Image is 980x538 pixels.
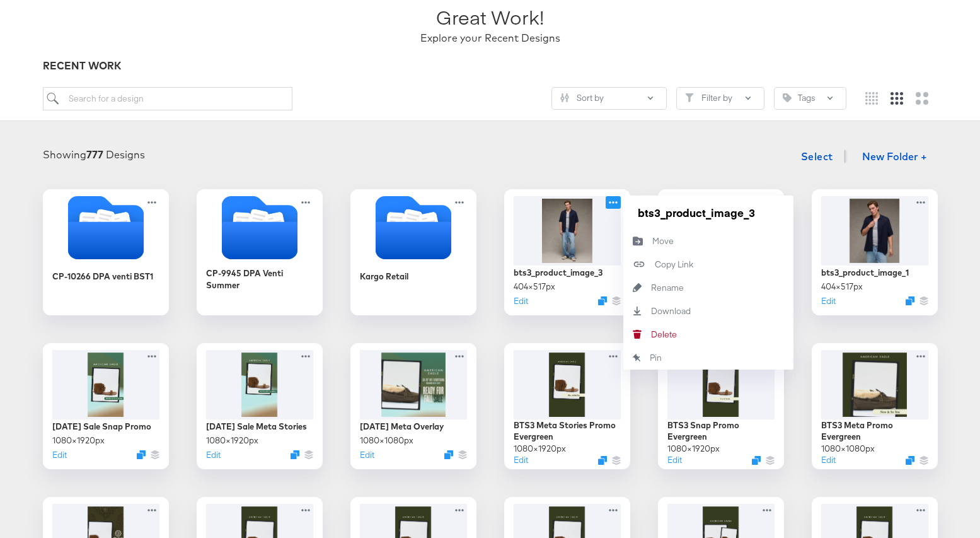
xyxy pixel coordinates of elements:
[655,259,693,271] div: Copy Link
[801,148,833,165] span: Select
[623,258,655,271] svg: Copy
[52,449,67,461] button: Edit
[774,87,846,110] button: TagTags
[360,449,374,461] button: Edit
[514,443,566,455] div: 1080 × 1920 px
[43,87,292,110] input: Search for a design
[658,343,784,469] div: BTS3 Snap Promo Evergreen1080×1920pxEditDuplicate
[52,421,151,433] div: [DATE] Sale Snap Promo
[197,196,323,259] svg: Folder
[623,300,793,323] a: Download
[906,456,914,465] svg: Duplicate
[783,93,792,102] svg: Tag
[43,196,169,259] svg: Folder
[420,31,560,45] div: Explore your Recent Designs
[86,148,103,161] strong: 777
[43,148,145,162] div: Showing Designs
[504,189,630,315] div: bts3_product_image_3404×517pxEditDuplicate
[514,454,528,466] button: Edit
[206,421,307,433] div: [DATE] Sale Meta Stories
[676,87,764,110] button: FilterFilter by
[667,454,682,466] button: Edit
[514,281,555,293] div: 404 × 517 px
[652,235,674,247] div: Move
[350,343,476,469] div: [DATE] Meta Overlay1080×1080pxEditDuplicate
[651,282,684,294] div: Rename
[350,189,476,315] div: Kargo Retail
[623,276,793,300] button: Rename
[206,435,258,447] div: 1080 × 1920 px
[436,4,544,31] div: Great Work!
[350,196,476,259] svg: Folder
[865,92,878,105] svg: Small grid
[906,296,914,305] svg: Duplicate
[650,352,662,364] div: Pin
[43,343,169,469] div: [DATE] Sale Snap Promo1080×1920pxEditDuplicate
[623,236,652,246] svg: Move to folder
[360,435,413,447] div: 1080 × 1080 px
[812,343,938,469] div: BTS3 Meta Promo Evergreen1080×1080pxEditDuplicate
[667,419,775,443] div: BTS3 Snap Promo Evergreen
[52,271,153,283] div: CP-10266 DPA venti BST1
[821,454,836,466] button: Edit
[560,93,569,102] svg: Sliders
[821,281,863,293] div: 404 × 517 px
[821,267,909,279] div: bts3_product_image_1
[514,267,602,279] div: bts3_product_image_3
[52,435,105,447] div: 1080 × 1920 px
[623,307,651,315] svg: Download
[623,283,651,292] svg: Rename
[197,189,323,315] div: CP-9945 DPA Venti Summer
[444,450,453,459] svg: Duplicate
[206,449,221,461] button: Edit
[685,93,694,102] svg: Filter
[623,323,793,346] button: Delete
[43,189,169,315] div: CP-10266 DPA venti BST1
[821,443,875,455] div: 1080 × 1080 px
[504,343,630,469] div: BTS3 Meta Stories Promo Evergreen1080×1920pxEditDuplicate
[137,450,146,459] svg: Duplicate
[197,343,323,469] div: [DATE] Sale Meta Stories1080×1920pxEditDuplicate
[651,305,691,317] div: Download
[916,92,928,105] svg: Large grid
[514,419,621,443] div: BTS3 Meta Stories Promo Evergreen
[623,230,793,253] button: Move to folder
[206,267,313,291] div: CP-9945 DPA Venti Summer
[651,329,677,341] div: Delete
[360,271,408,283] div: Kargo Retail
[752,456,761,465] svg: Duplicate
[291,450,299,459] svg: Duplicate
[623,330,651,339] svg: Delete
[821,295,836,307] button: Edit
[551,87,667,110] button: SlidersSort by
[43,59,938,73] div: RECENT WORK
[812,189,938,315] div: bts3_product_image_1404×517pxEditDuplicate
[623,253,793,276] button: Copy
[851,146,938,170] button: New Folder +
[796,144,838,169] button: Select
[360,421,444,433] div: [DATE] Meta Overlay
[514,295,528,307] button: Edit
[821,419,928,443] div: BTS3 Meta Promo Evergreen
[598,296,607,305] svg: Duplicate
[667,443,720,455] div: 1080 × 1920 px
[891,92,903,105] svg: Medium grid
[658,189,784,315] div: bts3_product_image_2404×517pxEditDuplicate
[598,456,607,465] svg: Duplicate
